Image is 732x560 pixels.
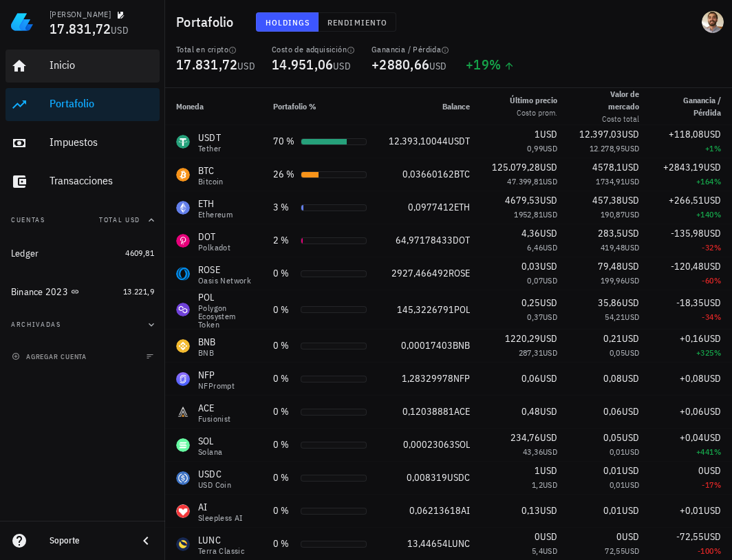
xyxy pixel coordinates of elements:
[262,88,378,125] th: Portafolio %: Sin ordenar. Pulse para ordenar de forma ascendente.
[676,297,704,309] span: -18,35
[603,372,622,385] span: 0,08
[176,537,190,551] div: LUNC-icon
[601,275,625,286] span: 199,96
[50,174,154,187] div: Transacciones
[273,303,295,317] div: 0 %
[407,537,448,550] span: 13,44654
[429,60,447,72] span: USD
[165,88,262,125] th: Moneda
[198,144,221,153] div: Tether
[527,312,543,322] span: 0,37
[543,546,557,556] span: USD
[579,113,639,125] div: Costo total
[714,546,721,556] span: %
[273,438,295,452] div: 0 %
[540,227,557,239] span: USD
[273,371,295,386] div: 0 %
[273,338,295,353] div: 0 %
[6,127,160,160] a: Impuestos
[14,352,87,361] span: agregar cuenta
[535,128,540,140] span: 1
[409,504,461,517] span: 0,06213618
[540,530,557,543] span: USD
[540,260,557,272] span: USD
[519,347,543,358] span: 287,31
[543,275,557,286] span: USD
[273,471,295,485] div: 0 %
[176,471,190,485] div: USDC-icon
[198,177,224,186] div: Bitcoin
[671,227,704,239] span: -135,98
[454,201,470,213] span: ETH
[198,368,235,382] div: NFP
[704,297,721,309] span: USD
[622,405,639,418] span: USD
[622,504,639,517] span: USD
[543,480,557,490] span: USD
[540,332,557,345] span: USD
[11,248,39,259] div: Ledger
[273,537,295,551] div: 0 %
[442,101,470,111] span: Balance
[176,101,204,111] span: Moneda
[401,339,453,352] span: 0,00017403
[455,438,470,451] span: SOL
[176,504,190,518] div: AI-icon
[198,415,231,423] div: Fusionist
[625,347,639,358] span: USD
[198,244,230,252] div: Polkadot
[714,209,721,219] span: %
[598,297,622,309] span: 35,86
[265,17,310,28] span: Holdings
[704,128,721,140] span: USD
[661,478,721,492] div: -17
[408,201,454,213] span: 0,0977412
[327,17,387,28] span: Rendimiento
[603,431,622,444] span: 0,05
[704,431,721,444] span: USD
[50,97,154,110] div: Portafolio
[99,215,140,224] span: Total USD
[510,94,557,107] div: Último precio
[453,234,470,246] span: DOT
[198,211,233,219] div: Ethereum
[543,209,557,219] span: USD
[198,533,244,547] div: LUNC
[671,260,704,272] span: -120,48
[625,546,639,556] span: USD
[540,405,557,418] span: USD
[198,277,251,285] div: Oasis Network
[198,500,243,514] div: AI
[714,143,721,153] span: %
[603,504,622,517] span: 0,01
[176,405,190,419] div: ACE-icon
[704,504,721,517] span: USD
[454,303,470,316] span: POL
[622,297,639,309] span: USD
[610,347,625,358] span: 0,05
[704,332,721,345] span: USD
[596,176,625,186] span: 1734,91
[397,303,454,316] span: 145,3226791
[273,233,295,248] div: 2 %
[527,275,543,286] span: 0,07
[601,209,625,219] span: 190,87
[125,248,154,258] span: 4609,81
[543,176,557,186] span: USD
[540,297,557,309] span: USD
[466,58,515,72] div: +19
[605,546,625,556] span: 72,55
[714,275,721,286] span: %
[492,161,540,173] span: 125.079,28
[176,135,190,149] div: USDT-icon
[198,197,233,211] div: ETH
[610,480,625,490] span: 0,01
[176,55,237,74] span: 17.831,72
[540,128,557,140] span: USD
[610,446,625,457] span: 0,01
[402,168,454,180] span: 0,03660162
[527,242,543,252] span: 6,46
[622,372,639,385] span: USD
[11,11,33,33] img: LedgiFi
[535,464,540,477] span: 1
